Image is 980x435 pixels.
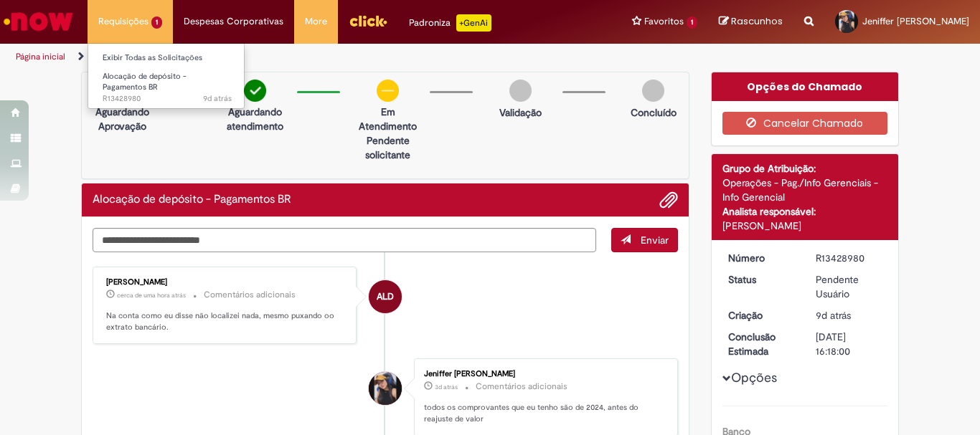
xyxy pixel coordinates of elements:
[456,14,491,32] p: +GenAi
[106,278,345,287] div: [PERSON_NAME]
[816,309,851,322] span: 9d atrás
[93,228,596,252] textarea: Digite sua mensagem aqui...
[409,14,491,32] div: Padroniza
[103,93,232,105] span: R13428980
[722,161,888,176] div: Grupo de Atribuição:
[509,80,532,102] img: img-circle-grey.png
[220,105,290,133] p: Aguardando atendimento
[88,50,246,66] a: Exibir Todas as Solicitações
[424,402,663,424] p: todos os comprovantes que eu tenho são de 2024, antes do reajuste de valor
[611,228,678,252] button: Enviar
[117,291,186,300] time: 28/08/2025 09:05:40
[816,308,882,322] div: 19/08/2025 14:46:18
[11,44,643,70] ul: Trilhas de página
[722,204,888,219] div: Analista responsável:
[719,15,783,29] a: Rascunhos
[862,15,969,27] span: Jeniffer [PERSON_NAME]
[424,370,663,378] div: Jeniffer [PERSON_NAME]
[203,93,232,104] span: 9d atrás
[722,112,888,135] button: Cancelar Chamado
[305,14,327,29] span: More
[369,372,402,405] div: Jeniffer Busquet Correa De Miranda
[369,280,402,313] div: Andressa Luiza Da Silva
[151,16,162,29] span: 1
[722,176,888,204] div: Operações - Pag./Info Gerenciais - Info Gerencial
[1,7,75,36] img: ServiceNow
[644,14,684,29] span: Favoritos
[816,330,882,358] div: [DATE] 16:18:00
[203,93,232,104] time: 19/08/2025 14:46:19
[717,308,806,322] dt: Criação
[631,105,677,120] p: Concluído
[659,191,678,209] button: Adicionar anexos
[377,80,399,102] img: circle-minus.png
[244,80,266,102] img: check-circle-green.png
[184,14,283,29] span: Despesas Corporativas
[717,330,806,358] dt: Conclusão Estimada
[117,291,186,300] span: cerca de uma hora atrás
[93,193,291,206] h2: Alocação de depósito - Pagamentos BR Histórico de tíquete
[88,105,157,133] p: Aguardando Aprovação
[816,272,882,301] div: Pendente Usuário
[476,381,567,393] small: Comentários adicionais
[816,251,882,265] div: R13428980
[435,383,458,391] time: 26/08/2025 08:58:53
[377,279,394,314] span: ALD
[687,16,697,29] span: 1
[349,10,387,32] img: click_logo_yellow_360x200.png
[717,272,806,287] dt: Status
[353,105,423,133] p: Em Atendimento
[98,14,149,29] span: Requisições
[353,133,423,162] p: Pendente solicitante
[204,289,296,301] small: Comentários adicionais
[712,72,899,101] div: Opções do Chamado
[16,51,65,62] a: Página inicial
[103,71,187,93] span: Alocação de depósito - Pagamentos BR
[641,234,669,247] span: Enviar
[88,43,245,109] ul: Requisições
[717,251,806,265] dt: Número
[816,309,851,322] time: 19/08/2025 14:46:18
[499,105,542,120] p: Validação
[435,383,458,391] span: 3d atrás
[88,69,246,100] a: Aberto R13428980 : Alocação de depósito - Pagamentos BR
[106,310,345,333] p: Na conta como eu disse não localizei nada, mesmo puxando oo extrato bancário.
[722,219,888,233] div: [PERSON_NAME]
[731,14,783,28] span: Rascunhos
[642,80,664,102] img: img-circle-grey.png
